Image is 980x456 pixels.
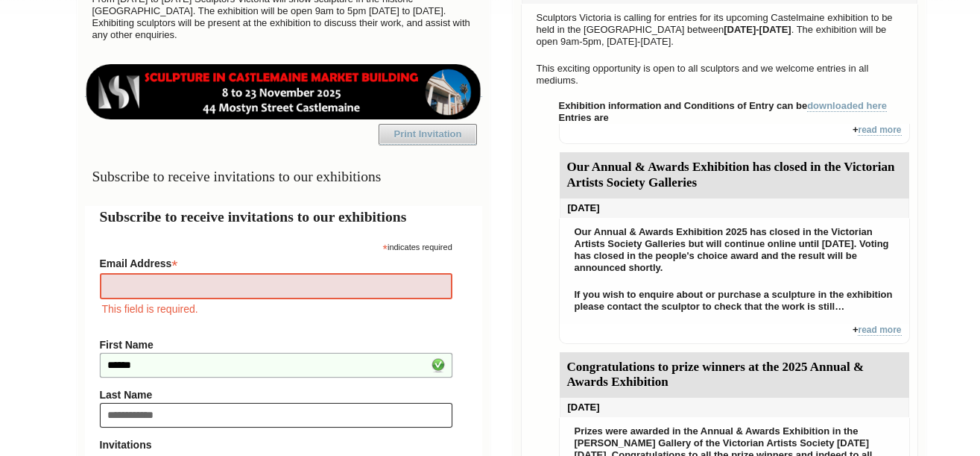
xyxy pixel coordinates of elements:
[100,206,467,228] h2: Subscribe to receive invitations to our exhibitions
[567,285,902,316] p: If you wish to enquire about or purchase a sculpture in the exhibition please contact the sculpto...
[560,352,909,399] div: Congratulations to prize winners at the 2025 Annual & Awards Exhibition
[85,64,482,119] img: castlemaine-ldrbd25v2.png
[724,24,791,35] strong: [DATE]-[DATE]
[100,439,452,451] strong: Invitations
[807,100,887,112] a: downloaded here
[529,8,910,51] p: Sculptors Victoria is calling for entries for its upcoming Castelmaine exhibition to be held in t...
[100,239,452,253] div: indicates required
[858,125,901,136] a: read more
[559,100,888,112] strong: Exhibition information and Conditions of Entry can be
[100,339,452,351] label: First Name
[559,124,910,144] div: +
[560,199,909,218] div: [DATE]
[100,389,452,401] label: Last Name
[559,324,910,344] div: +
[100,253,452,271] label: Email Address
[858,325,901,336] a: read more
[379,124,477,145] a: Print Invitation
[560,398,909,417] div: [DATE]
[567,222,902,278] p: Our Annual & Awards Exhibition 2025 has closed in the Victorian Artists Society Galleries but wil...
[85,162,482,191] h3: Subscribe to receive invitations to our exhibitions
[529,59,910,90] p: This exciting opportunity is open to all sculptors and we welcome entries in all mediums.
[560,152,909,199] div: Our Annual & Awards Exhibition has closed in the Victorian Artists Society Galleries
[100,301,452,317] div: This field is required.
